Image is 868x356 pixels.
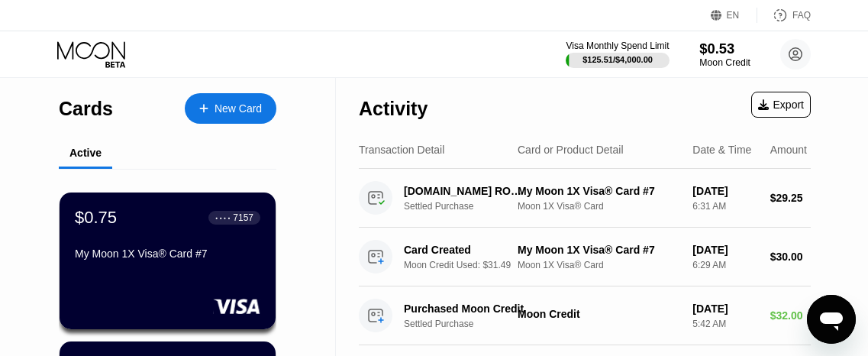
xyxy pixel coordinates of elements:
div: Transaction Detail [359,144,444,156]
div: My Moon 1X Visa® Card #7 [518,244,680,256]
div: 6:29 AM [692,260,757,270]
div: [DATE] [692,185,757,197]
div: Settled Purchase [404,201,536,212]
div: Activity [359,98,428,120]
div: Export [751,92,811,118]
div: Visa Monthly Spend Limit [566,40,669,51]
div: Moon Credit [518,308,680,320]
div: EN [711,8,757,23]
div: $0.75● ● ● ●7157My Moon 1X Visa® Card #7 [60,193,276,329]
div: $0.75 [75,208,117,228]
div: Card CreatedMoon Credit Used: $31.49My Moon 1X Visa® Card #7Moon 1X Visa® Card[DATE]6:29 AM$30.00 [359,228,811,286]
div: Purchased Moon Credit [404,303,527,315]
div: $29.25 [770,192,811,204]
div: [DATE] [692,303,757,315]
div: 5:42 AM [692,319,757,329]
div: 6:31 AM [692,201,757,212]
div: Settled Purchase [404,319,536,329]
div: Date & Time [692,144,751,156]
div: Moon 1X Visa® Card [518,201,680,212]
div: Cards [59,98,113,120]
div: EN [727,10,740,21]
div: FAQ [757,8,811,23]
div: $32.00 [770,309,811,322]
div: Moon Credit Used: $31.49 [404,260,536,270]
div: New Card [185,93,276,124]
div: $30.00 [770,251,811,263]
div: FAQ [792,10,811,21]
div: Moon 1X Visa® Card [518,260,680,270]
div: ● ● ● ● [215,215,231,220]
div: [DOMAIN_NAME] ROCK HILL [GEOGRAPHIC_DATA] [404,185,527,197]
iframe: Button to launch messaging window [807,295,856,344]
div: My Moon 1X Visa® Card #7 [75,248,260,260]
div: Amount [770,144,807,156]
div: $0.53Moon Credit [699,40,750,68]
div: Purchased Moon CreditSettled PurchaseMoon Credit[DATE]5:42 AM$32.00 [359,286,811,345]
div: [DATE] [692,244,757,256]
div: Active [69,147,102,159]
div: Moon Credit [699,57,750,68]
div: Card Created [404,244,527,256]
div: Visa Monthly Spend Limit$125.51/$4,000.00 [566,40,669,68]
div: New Card [215,102,262,115]
div: Card or Product Detail [518,144,624,156]
div: $0.53 [699,40,750,57]
div: 7157 [233,212,253,223]
div: $125.51 / $4,000.00 [582,55,653,64]
div: [DOMAIN_NAME] ROCK HILL [GEOGRAPHIC_DATA]Settled PurchaseMy Moon 1X Visa® Card #7Moon 1X Visa® Ca... [359,169,811,228]
div: Export [758,99,804,111]
div: My Moon 1X Visa® Card #7 [518,185,680,197]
